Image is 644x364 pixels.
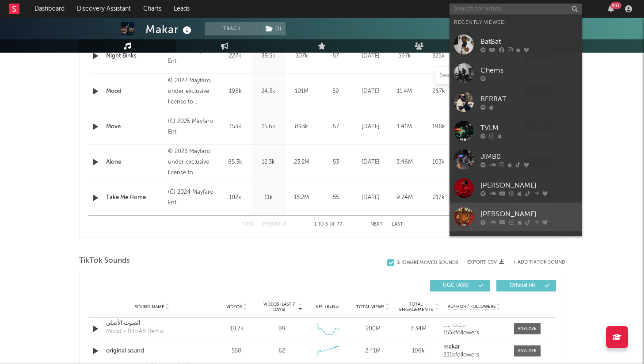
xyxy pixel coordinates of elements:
[443,344,505,350] a: makar
[480,65,578,76] div: Chems
[352,325,393,333] div: 200M
[424,87,453,96] div: 267k
[443,322,466,328] strong: سہٰعد ﮩﮩ
[480,94,578,104] div: BERBAT
[502,283,543,288] span: Official ( 4 )
[287,52,316,61] div: 507k
[287,193,316,202] div: 15.2M
[278,325,286,333] div: 99
[320,87,351,96] div: 59
[450,174,582,203] a: [PERSON_NAME]
[307,303,348,310] div: 6M Trend
[254,123,283,131] div: 15.6k
[454,17,578,28] div: Recently Viewed
[221,52,250,61] div: 227k
[467,260,504,265] button: Export CSV
[263,222,286,227] button: Previous
[168,76,216,107] div: © 2022 Mayfaro, under exclusive license to Universal Music GmbH
[254,158,283,167] div: 12.3k
[430,280,490,291] button: UGC(435)
[226,304,242,310] span: Videos
[356,87,385,96] div: [DATE]
[106,347,198,356] a: original sound
[320,52,351,61] div: 57
[216,347,257,356] div: 558
[443,322,505,328] a: سہٰعد ﮩﮩ
[390,123,419,131] div: 1.41M
[287,123,316,131] div: 893k
[480,209,578,219] div: [PERSON_NAME]
[390,87,419,96] div: 11.4M
[221,193,250,202] div: 102k
[398,302,434,312] span: Total Engagements
[435,72,529,79] input: Search by song name or URL
[260,22,286,35] span: ( 1 )
[443,330,505,336] div: 155k followers
[450,116,582,145] a: TVLM
[450,30,582,59] a: BatBat
[79,256,130,266] span: TikTok Sounds
[106,193,164,202] a: Take Me Home
[254,193,283,202] div: 11k
[480,123,578,133] div: TVLM
[608,5,614,12] button: 99+
[330,222,335,226] span: of
[106,158,164,167] a: Alone
[450,59,582,88] a: Chems
[398,325,439,333] div: 7.34M
[480,180,578,191] div: [PERSON_NAME]
[513,260,565,265] button: + Add TikTok Sound
[287,158,316,167] div: 23.2M
[106,52,164,61] a: Night Binks
[168,46,216,67] div: (C) 2025 Mayfaro Ent.
[390,52,419,61] div: 597k
[390,193,419,202] div: 9.74M
[356,304,384,310] span: Total Views
[356,52,385,61] div: [DATE]
[396,260,458,266] div: Show 2 Removed Sounds
[254,52,283,61] div: 36.5k
[496,280,556,291] button: Official(4)
[356,158,385,167] div: [DATE]
[480,151,578,162] div: JIMB0
[205,22,260,35] button: Track
[135,304,164,310] span: Sound Name
[106,319,198,328] a: الصوت الأصلي
[450,231,582,260] a: ELAY
[287,87,316,96] div: 101M
[392,222,403,227] button: Last
[320,158,351,167] div: 53
[260,22,286,35] button: (1)
[610,2,621,9] div: 99 +
[304,219,353,230] div: 1 5 77
[450,4,582,15] input: Search for artists
[424,52,453,61] div: 325k
[450,88,582,116] a: BERBAT
[370,222,383,227] button: Next
[168,187,216,208] div: (C) 2024 Mayfaro Ent.
[450,203,582,231] a: [PERSON_NAME]
[254,87,283,96] div: 24.3k
[106,123,164,131] a: Move
[424,193,453,202] div: 217k
[320,123,351,131] div: 57
[145,22,194,37] div: Makar
[424,123,453,131] div: 198k
[480,36,578,47] div: BatBat
[106,87,164,96] a: Mood
[352,347,393,356] div: 2.41M
[221,123,250,131] div: 153k
[278,347,285,356] div: 62
[221,87,250,96] div: 198k
[320,193,351,202] div: 55
[168,146,216,178] div: © 2023 Mayfaro, under exclusive license to Universal Music GmbH
[221,158,250,167] div: 85.3k
[450,145,582,174] a: JIMB0
[241,222,254,227] button: First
